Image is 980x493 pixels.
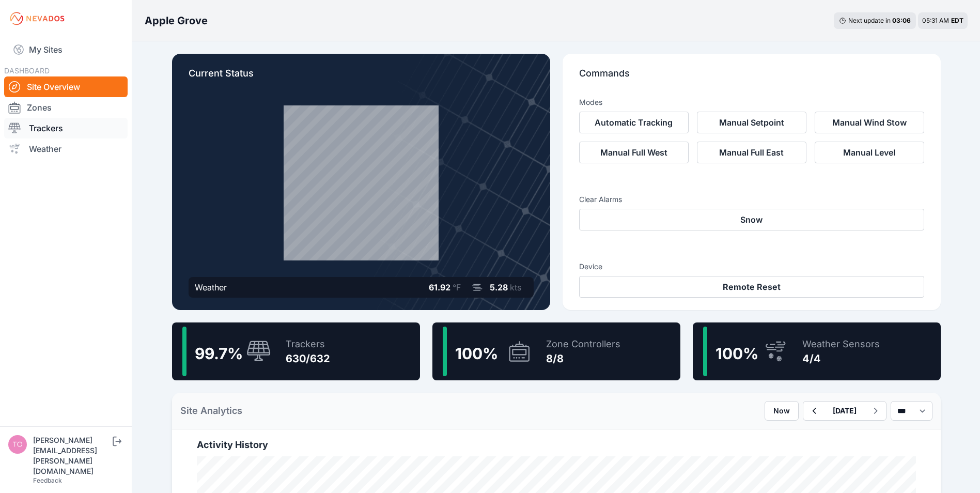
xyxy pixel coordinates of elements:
[815,142,924,163] button: Manual Level
[802,351,880,366] div: 4/4
[4,118,128,138] a: Trackers
[455,344,498,363] span: 100 %
[579,112,689,133] button: Automatic Tracking
[693,322,941,380] a: 100%Weather Sensors4/4
[145,7,208,34] nav: Breadcrumb
[172,322,420,380] a: 99.7%Trackers630/632
[429,282,450,292] span: 61.92
[286,351,330,366] div: 630/632
[579,209,924,230] button: Snow
[8,435,27,454] img: tomasz.barcz@energix-group.com
[579,276,924,298] button: Remote Reset
[286,337,330,351] div: Trackers
[951,17,963,24] span: EDT
[195,281,227,294] div: Weather
[8,10,66,27] img: Nevados
[510,282,521,292] span: kts
[697,142,806,163] button: Manual Full East
[765,401,799,421] button: Now
[189,66,534,89] p: Current Status
[802,337,880,351] div: Weather Sensors
[546,337,620,351] div: Zone Controllers
[195,344,243,363] span: 99.7 %
[180,404,242,418] h2: Site Analytics
[546,351,620,366] div: 8/8
[432,322,680,380] a: 100%Zone Controllers8/8
[453,282,461,292] span: °F
[33,476,62,484] a: Feedback
[815,112,924,133] button: Manual Wind Stow
[715,344,758,363] span: 100 %
[4,138,128,159] a: Weather
[579,142,689,163] button: Manual Full West
[33,435,111,476] div: [PERSON_NAME][EMAIL_ADDRESS][PERSON_NAME][DOMAIN_NAME]
[490,282,508,292] span: 5.28
[579,97,602,107] h3: Modes
[697,112,806,133] button: Manual Setpoint
[4,76,128,97] a: Site Overview
[579,194,924,205] h3: Clear Alarms
[145,13,208,28] h3: Apple Grove
[4,66,50,75] span: DASHBOARD
[892,17,911,25] div: 03 : 06
[4,97,128,118] a: Zones
[579,66,924,89] p: Commands
[579,261,924,272] h3: Device
[825,402,865,420] button: [DATE]
[197,438,916,452] h2: Activity History
[4,37,128,62] a: My Sites
[848,17,891,24] span: Next update in
[922,17,949,24] span: 05:31 AM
